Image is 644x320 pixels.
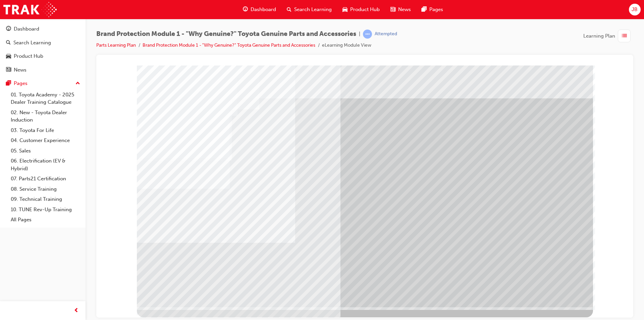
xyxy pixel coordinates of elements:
[294,6,332,13] span: Search Learning
[14,66,26,74] div: News
[13,39,51,47] div: Search Learning
[8,194,83,204] a: 09. Technical Training
[359,30,360,38] span: |
[398,6,411,13] span: News
[3,2,57,17] img: Trak
[8,146,83,156] a: 05. Sales
[8,156,83,174] a: 06. Electrification (EV & Hybrid)
[350,6,380,13] span: Product Hub
[416,3,448,16] a: pages-iconPages
[14,25,39,33] div: Dashboard
[342,5,347,14] span: car-icon
[75,79,80,88] span: up-icon
[583,30,633,42] button: Learning Plan
[385,3,416,16] a: news-iconNews
[390,5,395,14] span: news-icon
[6,81,11,87] span: pages-icon
[8,215,83,225] a: All Pages
[6,40,11,46] span: search-icon
[143,42,315,48] a: Brand Protection Module 1 - "Why Genuine?" Toyota Genuine Parts and Accessories
[322,42,371,49] li: eLearning Module View
[251,6,276,13] span: Dashboard
[287,5,291,14] span: search-icon
[3,77,83,90] button: Pages
[96,30,356,38] span: Brand Protection Module 1 - "Why Genuine?" Toyota Genuine Parts and Accessories
[8,184,83,194] a: 08. Service Training
[8,90,83,107] a: 01. Toyota Academy - 2025 Dealer Training Catalogue
[8,204,83,215] a: 10. TUNE Rev-Up Training
[429,6,443,13] span: Pages
[8,107,83,125] a: 02. New - Toyota Dealer Induction
[14,52,43,60] div: Product Hub
[243,5,248,14] span: guage-icon
[6,67,11,73] span: news-icon
[3,50,83,62] a: Product Hub
[8,174,83,184] a: 07. Parts21 Certification
[6,26,11,32] span: guage-icon
[375,31,397,37] div: Attempted
[3,64,83,76] a: News
[14,80,28,87] div: Pages
[3,21,83,77] button: DashboardSearch LearningProduct HubNews
[629,4,641,15] button: JB
[237,3,281,16] a: guage-iconDashboard
[337,3,385,16] a: car-iconProduct Hub
[3,23,83,35] a: Dashboard
[363,30,372,39] span: learningRecordVerb_ATTEMPT-icon
[583,32,615,40] span: Learning Plan
[96,42,136,48] a: Parts Learning Plan
[74,307,79,315] span: prev-icon
[3,37,83,49] a: Search Learning
[8,135,83,146] a: 04. Customer Experience
[8,125,83,136] a: 03. Toyota For Life
[622,32,627,40] span: list-icon
[632,6,638,13] span: JB
[281,3,337,16] a: search-iconSearch Learning
[6,53,11,59] span: car-icon
[422,5,427,14] span: pages-icon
